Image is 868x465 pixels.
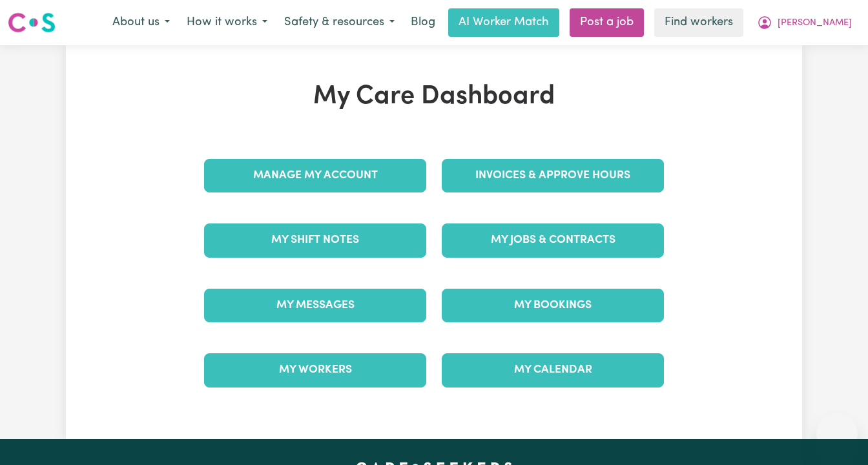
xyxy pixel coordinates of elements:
[448,8,559,37] a: AI Worker Match
[570,8,644,37] a: Post a job
[276,9,403,36] button: Safety & resources
[204,223,426,257] a: My Shift Notes
[442,223,664,257] a: My Jobs & Contracts
[104,9,178,36] button: About us
[8,8,56,37] a: Careseekers logo
[816,413,858,455] iframe: Button to launch messaging window
[204,353,426,387] a: My Workers
[749,9,860,36] button: My Account
[654,8,743,37] a: Find workers
[442,289,664,322] a: My Bookings
[403,8,443,37] a: Blog
[8,11,56,34] img: Careseekers logo
[442,159,664,192] a: Invoices & Approve Hours
[778,16,852,30] span: [PERSON_NAME]
[442,353,664,387] a: My Calendar
[204,289,426,322] a: My Messages
[178,9,276,36] button: How it works
[204,159,426,192] a: Manage My Account
[196,81,672,112] h1: My Care Dashboard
